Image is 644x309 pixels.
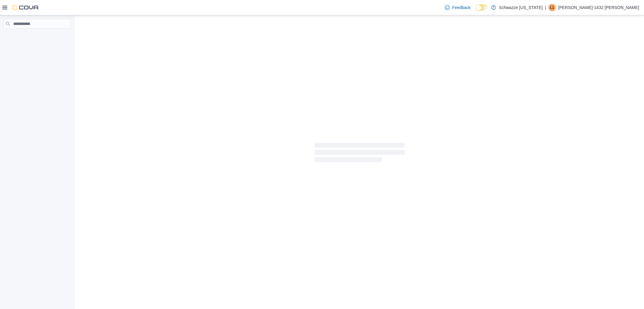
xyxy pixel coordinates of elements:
[548,4,556,11] div: Lacy-1432 Manning
[558,4,639,11] p: [PERSON_NAME]-1432 [PERSON_NAME]
[442,2,473,14] a: Feedback
[314,144,405,163] span: Loading
[4,30,71,44] nav: Complex example
[499,4,543,11] p: Schwazze [US_STATE]
[12,5,39,11] img: Cova
[545,4,546,11] p: |
[475,5,488,11] input: Dark Mode
[550,4,554,11] span: L1
[452,5,470,11] span: Feedback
